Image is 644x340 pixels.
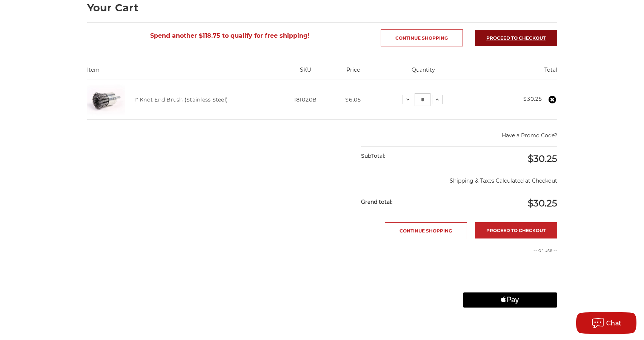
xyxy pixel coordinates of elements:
h1: Your Cart [87,3,557,13]
span: 181020B [294,96,317,103]
span: $30.25 [528,198,557,209]
a: Proceed to checkout [475,222,557,238]
button: Chat [576,312,636,334]
a: Continue Shopping [385,222,467,239]
th: Item [87,66,277,80]
iframe: PayPal-paylater [463,274,557,289]
button: Have a Promo Code? [502,132,557,140]
th: SKU [277,66,334,80]
th: Quantity [372,66,474,80]
img: Knotted End Brush [87,81,125,118]
p: -- or use -- [463,247,557,254]
span: Chat [606,320,622,327]
strong: $30.25 [523,95,542,102]
strong: Grand total: [361,198,392,205]
a: 1" Knot End Brush (Stainless Steel) [134,96,228,103]
span: Spend another $118.75 to qualify for free shipping! [150,32,309,39]
input: 1" Knot End Brush (Stainless Steel) Quantity: [415,93,430,106]
span: $30.25 [528,153,557,164]
a: Continue Shopping [381,29,463,46]
p: Shipping & Taxes Calculated at Checkout [361,171,557,185]
th: Total [474,66,557,80]
span: $6.05 [345,96,361,103]
div: SubTotal: [361,147,459,165]
th: Price [334,66,372,80]
a: Proceed to checkout [475,30,557,46]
